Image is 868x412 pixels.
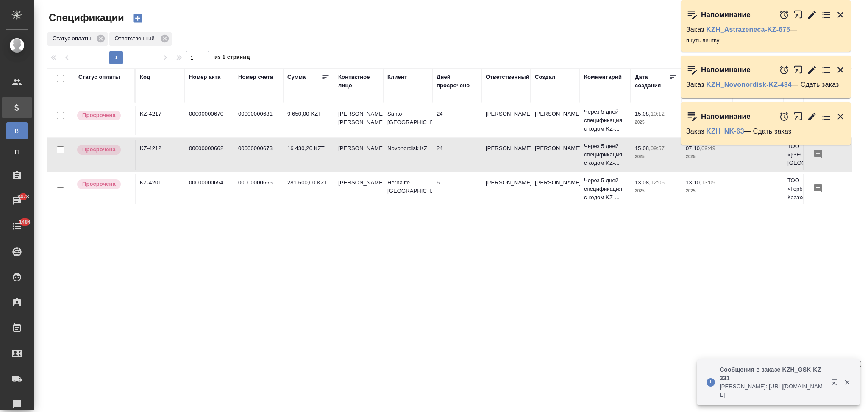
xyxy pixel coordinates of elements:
p: Novonordisk KZ [387,144,428,153]
td: 00000000670 [185,106,234,135]
td: 6 [432,174,481,204]
p: 2025 [635,187,677,195]
button: Отложить [779,111,789,122]
a: KZH_NK-63 [706,128,744,135]
div: Номер акта [189,73,220,81]
p: 12:06 [651,179,665,186]
p: ТОО «[GEOGRAPHIC_DATA] [GEOGRAPHIC_DATA]» [787,142,828,167]
td: KZ-4217 [136,106,185,135]
div: Контактное лицо [338,73,379,90]
button: Отложить [779,10,789,20]
div: Создал [535,73,555,81]
td: [PERSON_NAME] [531,106,580,135]
td: 281 600,00 KZT [283,174,334,204]
div: Номер счета [238,73,273,81]
button: Закрыть [838,379,856,386]
p: Через 5 дней спецификация с кодом KZ-... [584,108,626,133]
button: Перейти в todo [821,111,832,122]
p: 2025 [686,153,728,161]
p: Просрочена [82,145,116,154]
td: 00000000665 [234,174,283,204]
button: Открыть в новой вкладке [793,61,803,79]
a: 8478 [2,190,32,212]
td: [PERSON_NAME] [531,174,580,204]
button: Редактировать [807,111,817,122]
p: 2025 [686,187,728,195]
p: 13.10, [686,179,701,186]
span: П [11,148,23,156]
a: KZH_Astrazeneca-KZ-675 [706,26,790,33]
p: Напоминание [701,11,751,19]
p: 2025 [635,118,677,127]
div: Дней просрочено [437,73,477,90]
div: Клиент [387,73,407,81]
button: Редактировать [807,65,817,75]
td: KZ-4201 [136,174,185,204]
button: Закрыть [835,65,846,75]
p: пнуть лингву [686,36,846,45]
p: 13.08, [635,179,651,186]
button: Открыть в новой вкладке [793,6,803,24]
span: из 1 страниц [214,52,250,64]
button: Открыть в новой вкладке [826,374,846,394]
div: Дата создания [635,73,669,90]
button: Создать [128,11,148,25]
td: [PERSON_NAME] [PERSON_NAME] [334,106,383,135]
td: [PERSON_NAME] [481,174,531,204]
span: 8478 [12,192,34,201]
p: Просрочена [82,111,116,120]
td: [PERSON_NAME] [531,140,580,170]
p: 09:57 [651,145,665,151]
p: Сообщения в заказе KZH_GSK-KZ-331 [720,365,826,382]
p: Напоминание [701,112,751,121]
p: [PERSON_NAME]: [URL][DOMAIN_NAME] [720,382,826,399]
td: [PERSON_NAME] [334,140,383,170]
td: 00000000654 [185,174,234,204]
button: Открыть в новой вкладке [793,107,803,125]
div: Комментарий [584,73,622,81]
td: 9 650,00 KZT [283,106,334,135]
td: 00000000673 [234,140,283,170]
div: Сумма [287,73,306,81]
button: Перейти в todo [821,10,832,20]
a: В [6,122,28,139]
p: Заказ — Сдать заказ [686,81,846,89]
p: Через 5 дней спецификация с кодом KZ-... [584,142,626,167]
p: Через 5 дней спецификация с кодом KZ-... [584,176,626,202]
td: KZ-4212 [136,140,185,170]
div: Статус оплаты [78,73,120,81]
td: [PERSON_NAME] [334,174,383,204]
p: Напоминание [701,66,751,74]
p: Заказ — [686,25,846,34]
span: В [11,127,23,135]
td: [PERSON_NAME] [481,140,531,170]
p: Статус оплаты [53,34,94,43]
button: Отложить [779,65,789,75]
p: 2025 [635,153,677,161]
span: 1484 [14,218,36,226]
p: 15.08, [635,111,651,117]
p: Santo [GEOGRAPHIC_DATA] [387,110,428,127]
td: 24 [432,140,481,170]
button: Редактировать [807,10,817,20]
button: Закрыть [835,111,846,122]
p: 10:12 [651,111,665,117]
p: ТОО «Гербалайф Казахстан» [787,176,828,202]
div: Ответственный [486,73,529,81]
a: П [6,144,28,161]
p: Просрочена [82,180,116,188]
td: 00000000681 [234,106,283,135]
p: Ответственный [114,34,157,43]
button: Закрыть [835,10,846,20]
td: 16 430,20 KZT [283,140,334,170]
td: 24 [432,106,481,135]
div: Код [140,73,150,81]
p: Herbalife [GEOGRAPHIC_DATA] [387,178,428,195]
span: Спецификации [47,11,124,25]
p: 13:09 [701,179,715,186]
a: 1484 [2,216,32,237]
div: Ответственный [109,32,171,46]
div: Статус оплаты [47,32,108,46]
td: [PERSON_NAME] [481,106,531,135]
a: KZH_Novonordisk-KZ-434 [706,81,792,88]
